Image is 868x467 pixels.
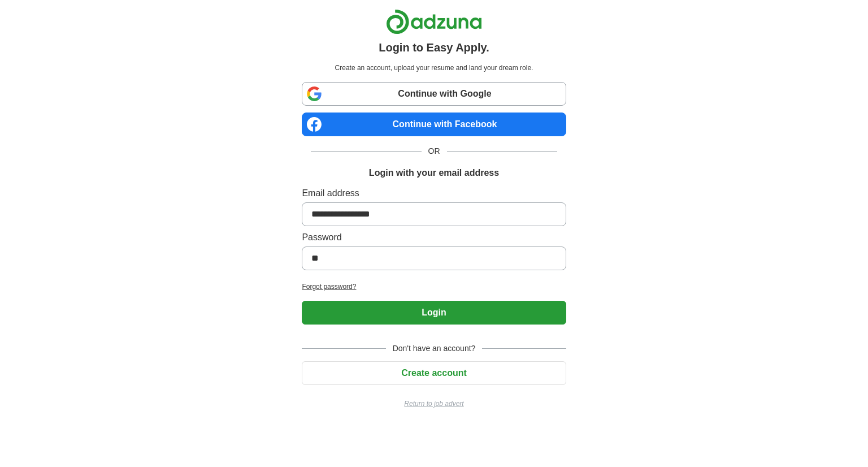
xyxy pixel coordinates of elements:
[304,63,563,73] p: Create an account, upload your resume and land your dream role.
[302,301,566,325] button: Login
[422,145,447,157] span: OR
[302,368,566,378] a: Create account
[302,231,566,244] label: Password
[302,361,566,385] button: Create account
[386,9,482,34] img: Adzuna logo
[302,113,566,136] a: Continue with Facebook
[302,82,566,106] a: Continue with Google
[369,166,499,180] h1: Login with your email address
[302,187,566,200] label: Email address
[386,343,483,354] span: Don't have an account?
[302,282,566,292] a: Forgot password?
[379,39,489,56] h1: Login to Easy Apply.
[302,399,566,409] a: Return to job advert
